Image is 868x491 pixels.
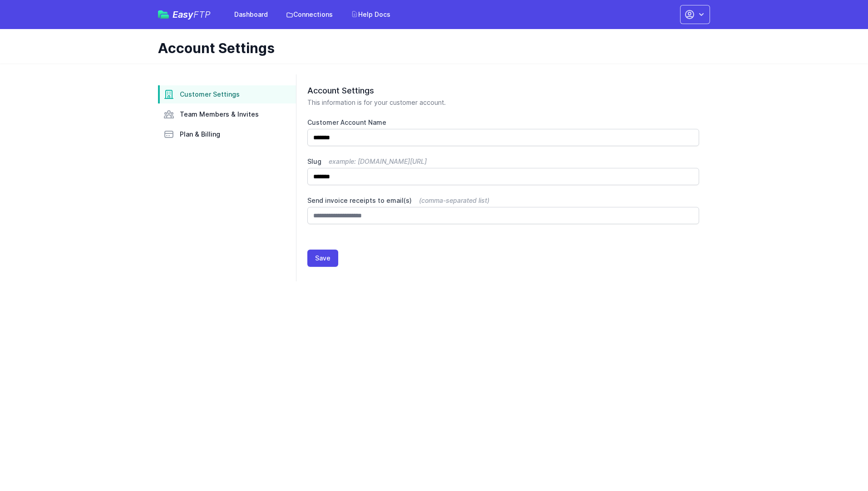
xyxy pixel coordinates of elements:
label: Slug [307,157,699,166]
span: Customer Settings [180,90,240,99]
span: Team Members & Invites [180,110,259,119]
button: Save [307,250,338,267]
span: Plan & Billing [180,130,220,139]
a: Customer Settings [158,85,296,103]
h2: Account Settings [307,85,699,96]
a: Help Docs [345,6,396,23]
a: Plan & Billing [158,125,296,143]
label: Send invoice receipts to email(s) [307,196,699,205]
img: easyftp_logo.png [158,10,169,19]
h1: Account Settings [158,40,703,56]
span: (comma-separated list) [419,196,489,204]
a: Connections [281,6,338,23]
label: Customer Account Name [307,118,699,127]
a: Team Members & Invites [158,105,296,123]
span: FTP [193,9,211,20]
span: example: [DOMAIN_NAME][URL] [329,157,427,165]
a: Dashboard [229,6,273,23]
span: Easy [173,10,211,19]
a: EasyFTP [158,10,211,19]
p: This information is for your customer account. [307,98,699,107]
